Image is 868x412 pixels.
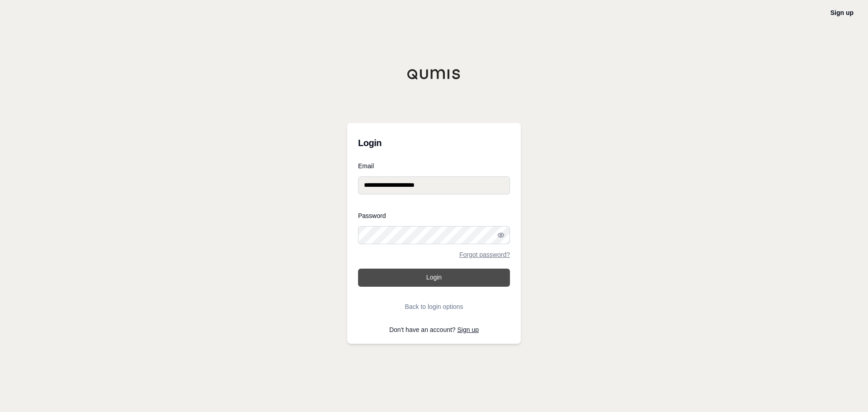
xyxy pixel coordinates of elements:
[358,269,510,287] button: Login
[358,134,510,152] h3: Login
[358,213,510,219] label: Password
[358,327,510,333] p: Don't have an account?
[358,298,510,316] button: Back to login options
[458,326,479,333] a: Sign up
[407,69,461,80] img: Qumis
[459,251,510,258] a: Forgot password?
[830,9,854,16] a: Sign up
[358,163,510,169] label: Email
